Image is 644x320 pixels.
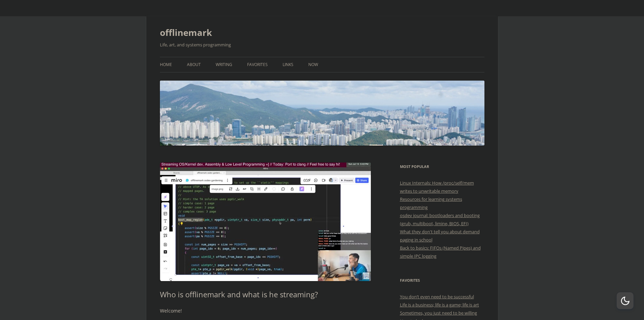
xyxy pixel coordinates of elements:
[160,307,371,315] p: Welcome!
[400,180,474,194] a: Linux Internals: How /proc/self/mem writes to unwritable memory
[308,57,318,72] a: Now
[160,24,212,41] a: offlinemark
[400,163,484,171] h3: Most Popular
[400,310,477,316] a: Sometimes, you just need to be willing
[283,57,293,72] a: Links
[160,57,172,72] a: Home
[400,302,479,308] a: Life is a business; life is a game; life is art
[400,229,480,243] a: What they don't tell you about demand paging in school
[187,57,201,72] a: About
[247,57,268,72] a: Favorites
[160,290,371,299] h1: Who is offlinemark and what is he streaming?
[400,294,474,300] a: You don’t even need to be successful
[216,57,232,72] a: Writing
[400,196,462,210] a: Resources for learning systems programming
[400,245,481,259] a: Back to basics: FIFOs (Named Pipes) and simple IPC logging
[160,81,484,146] img: offlinemark
[400,276,484,284] h3: Favorites
[160,41,484,49] h2: Life, art, and systems programming
[400,212,480,227] a: osdev journal: bootloaders and booting (grub, multiboot, limine, BIOS, EFI)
